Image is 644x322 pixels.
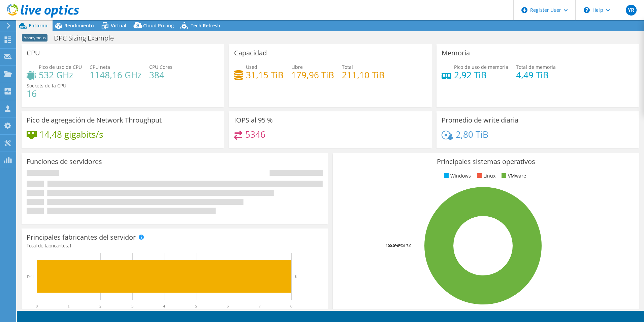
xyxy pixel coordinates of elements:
[584,7,590,13] svg: \n
[27,82,66,89] span: Sockets de la CPU
[342,71,385,79] h4: 211,10 TiB
[27,234,136,241] h3: Principales fabricantes del servidor
[64,22,94,29] span: Rendimiento
[442,172,471,180] li: Windows
[290,304,292,308] text: 8
[454,71,508,79] h4: 2,92 TiB
[27,158,102,165] h3: Funciones de servidores
[99,304,101,308] text: 2
[442,49,470,57] h3: Memoria
[163,304,165,308] text: 4
[51,34,124,42] h1: DPC Sizing Example
[398,243,411,248] tspan: ESXi 7.0
[516,71,556,79] h4: 4,49 TiB
[149,64,172,70] span: CPU Cores
[111,22,126,29] span: Virtual
[259,304,261,308] text: 7
[338,158,634,165] h3: Principales sistemas operativos
[386,243,398,248] tspan: 100.0%
[68,304,70,308] text: 1
[456,131,488,138] h4: 2,80 TiB
[291,71,334,79] h4: 179,96 TiB
[191,22,220,29] span: Tech Refresh
[36,304,38,308] text: 0
[143,22,174,29] span: Cloud Pricing
[454,64,508,70] span: Pico de uso de memoria
[516,64,556,70] span: Total de memoria
[246,71,284,79] h4: 31,15 TiB
[626,5,637,16] span: YR
[27,49,40,57] h3: CPU
[90,71,141,79] h4: 1148,16 GHz
[27,242,323,249] h4: Total de fabricantes:
[39,71,82,79] h4: 532 GHz
[90,64,110,70] span: CPU neta
[227,304,229,308] text: 6
[295,274,297,278] text: 8
[442,116,518,124] h3: Promedio de write diaria
[291,64,303,70] span: Libre
[27,274,34,279] text: Dell
[475,172,495,180] li: Linux
[234,49,267,57] h3: Capacidad
[131,304,133,308] text: 3
[39,131,103,138] h4: 14,48 gigabits/s
[342,64,353,70] span: Total
[27,90,66,97] h4: 16
[500,172,526,180] li: VMware
[27,116,162,124] h3: Pico de agregación de Network Throughput
[246,64,257,70] span: Used
[245,131,265,138] h4: 5346
[195,304,197,308] text: 5
[69,242,72,249] span: 1
[29,22,47,29] span: Entorno
[149,71,172,79] h4: 384
[39,64,82,70] span: Pico de uso de CPU
[22,34,47,42] span: Anonymous
[234,116,273,124] h3: IOPS al 95 %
